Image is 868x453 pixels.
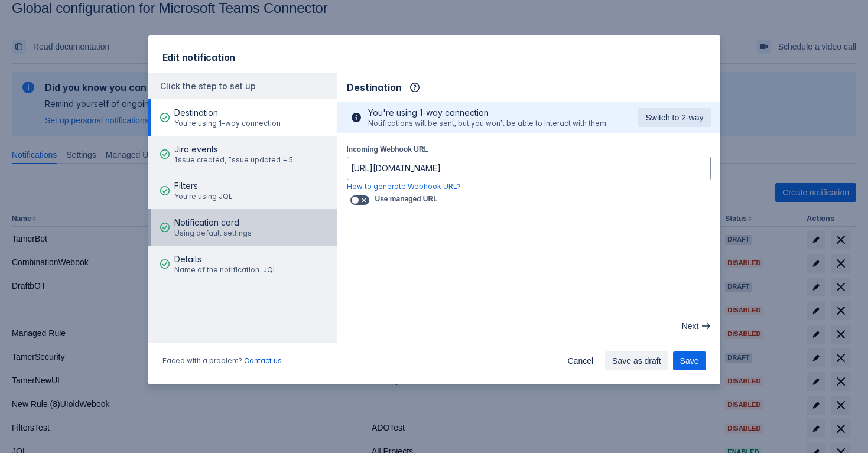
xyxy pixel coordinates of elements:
[174,119,281,128] span: You're using 1-way connection
[160,81,256,91] span: Click the step to set up
[162,51,236,63] span: Edit notification
[174,192,233,201] span: You're using JQL
[638,108,710,127] button: Switch to 2-way
[244,356,282,365] a: Contact us
[162,356,282,366] span: Faced with a problem?
[174,217,252,229] span: Notification card
[347,80,402,94] span: Destination
[680,351,699,370] span: Save
[160,223,170,232] span: good
[174,107,281,119] span: Destination
[560,351,600,370] button: Cancel
[368,119,608,128] span: Notifications will be sent, but you won’t be able to interact with them.
[375,194,438,204] label: Use managed URL
[682,317,699,335] span: Next
[673,351,706,370] button: Save
[160,113,170,122] span: good
[174,229,252,238] span: Using default settings
[160,186,170,195] span: good
[347,145,428,154] label: Incoming Webhook URL
[174,265,277,275] span: Name of the notification: JQL
[567,351,593,370] span: Cancel
[368,107,608,119] span: You're using 1-way connection
[347,158,710,179] input: Please enter the URL copied from Incoming Webhook
[160,149,170,159] span: good
[174,253,277,265] span: Details
[347,181,461,191] a: How to generate Webhook URL?
[675,317,716,335] button: Next
[612,351,661,370] span: Save as draft
[174,180,233,192] span: Filters
[174,155,293,165] span: Issue created, Issue updated + 5
[160,259,170,269] span: good
[347,182,461,191] span: How to generate Webhook URL?
[605,351,668,370] button: Save as draft
[645,108,703,127] span: Switch to 2-way
[174,144,293,155] span: Jira events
